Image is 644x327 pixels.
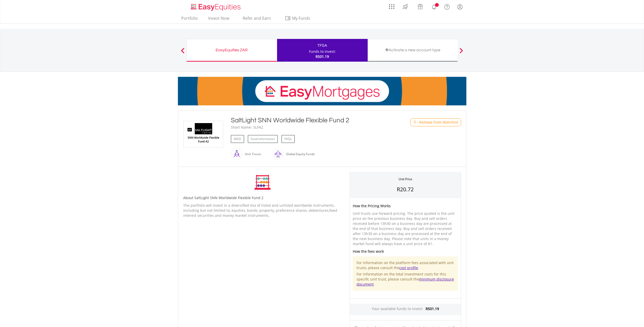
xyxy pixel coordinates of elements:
a: My Profile [453,1,466,12]
span: How the Pricing Works [353,203,391,208]
div: TFSA [280,42,365,49]
img: thrive-v2.svg [401,3,409,11]
a: Invest Now [206,16,231,24]
img: vouchers-v2.svg [416,3,424,11]
a: Fund Information [248,135,278,143]
a: Home page [189,1,243,11]
a: FAQ's and Support [441,1,453,11]
div: SLFA2 [253,125,263,130]
a: Portfolio [179,16,200,24]
div: Funds to invest: [309,49,336,54]
img: UT.ZA.SLFA2.png [184,121,222,148]
span: - Remove from Watchlist [417,120,458,125]
button: Watchlist - Remove from Watchlist [410,118,461,126]
span: How the fees work [353,249,384,254]
h5: About SaltLight SNN Worldwide Flexible Fund 2 [183,195,342,200]
a: MDD [231,135,244,143]
a: Refer and Earn [238,16,276,24]
span: Refer and Earn [243,15,271,21]
img: EasyEquities_Logo.png [190,3,243,11]
div: Short Name: [231,125,252,130]
div: Unit Price [399,177,412,181]
div: Activate a new account type [371,46,455,54]
div: Unit Trusts [242,148,261,160]
img: EasyMortage Promotion Banner [178,77,466,105]
a: FAQs [281,135,295,143]
span: R501.19 [426,306,439,311]
p: For information on the total investment costs for this specific unit trust, please consult the . [357,272,454,287]
a: cost profile [399,265,418,270]
div: Global Equity Funds [284,148,315,160]
p: Unit trusts use forward pricing. The price quoted is the unit price on the previous business day.... [353,211,458,246]
p: For information on the platform fees associated with unit trusts, please consult the . [357,260,454,270]
p: The portfolio will invest in a diversified mix of listed and unlisted worldwide instruments, incl... [183,203,342,218]
a: AppsGrid [386,1,398,9]
span: My Funds [285,15,318,21]
div: SaltLight SNN Worldwide Flexible Fund 2 [231,116,390,125]
a: Vouchers [413,1,428,11]
a: Notifications [428,1,441,11]
img: Watchlist [413,120,417,124]
div: EasyEquities ZAR [190,46,274,54]
div: Your available funds to invest: [350,304,461,315]
a: minimum disclosure document [357,277,454,287]
span: R501.19 [316,54,329,59]
span: R20.72 [397,186,414,193]
img: grid-menu-icon.svg [389,4,394,9]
